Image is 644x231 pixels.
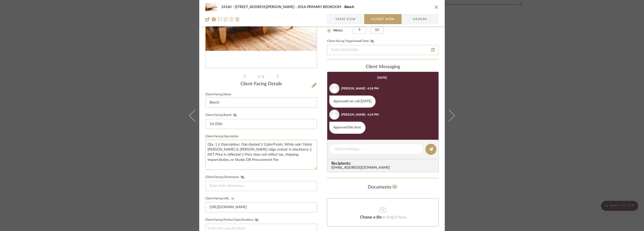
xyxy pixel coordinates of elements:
div: [PERSON_NAME] [341,86,366,91]
div: 4:24 PM [367,112,379,117]
button: Client-Facing Target Install Date [369,39,376,43]
button: Client-Facing URL [229,197,236,200]
button: Client-Facing Product Specifications [253,218,260,222]
div: 4:24 PM [367,86,379,91]
span: Client View [371,14,394,24]
div: [EMAIL_ADDRESS][DOMAIN_NAME] [331,166,436,170]
label: Client-Facing Target Install Date [327,39,376,43]
input: Enter Client-Facing Item Name [205,98,317,108]
div: client Messaging [327,64,439,70]
label: Weeks [332,28,343,33]
label: Client-Facing Name [205,93,231,96]
div: [PERSON_NAME] [341,112,366,117]
div: [DATE] [377,76,387,79]
img: user_avatar.png [329,83,339,94]
span: Recipients: [331,161,436,166]
div: Client-Facing Details [205,81,317,87]
span: / [260,75,262,78]
input: Enter Client-Facing Brand [205,119,317,129]
img: 1da8a56f-0ec3-4e1a-a43a-f66cb47f11fd_48x40.jpg [205,2,217,12]
span: Team View [335,14,356,24]
img: Remove from project [235,17,239,21]
input: Enter item URL [205,202,317,212]
div: Approved on call [DATE] [329,96,376,108]
span: 201A PRIMARY BEDROOM [298,5,344,9]
span: Bench [344,5,354,9]
input: Enter Install Date [327,45,439,55]
span: 2 [262,75,265,78]
label: Client-Facing Dimensions [205,175,246,179]
span: Orders [407,14,433,24]
label: Client-Facing Description [205,135,239,138]
label: Client-Facing Brand [205,113,238,117]
input: Enter item dimensions [205,181,317,191]
span: or drag it here. [382,215,407,219]
button: close [434,5,439,9]
label: Client-Facing Product Specifications [205,218,260,222]
label: Client-Facing URL [205,197,236,200]
div: Documents [327,183,439,191]
div: Approved this item. [329,122,366,134]
button: Client-Facing Brand [231,113,238,117]
span: 1 [258,75,260,78]
img: user_avatar.png [329,110,339,120]
span: Choose a file [360,215,382,219]
span: 24160 - [STREET_ADDRESS][PERSON_NAME] [221,5,298,9]
button: Client-Facing Dimensions [239,175,246,179]
mat-radio-group: Select item type [327,20,353,34]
